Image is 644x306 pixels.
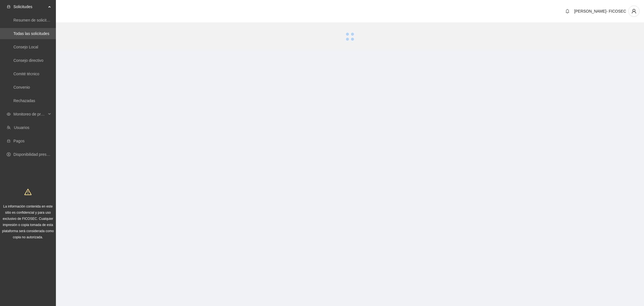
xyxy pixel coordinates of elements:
[13,109,46,120] span: Monitoreo de proyectos
[13,152,61,157] a: Disponibilidad presupuestal
[563,9,572,13] span: bell
[13,139,25,143] a: Pagos
[13,1,46,12] span: Solicitudes
[14,125,29,130] a: Usuarios
[13,45,38,49] a: Consejo Local
[563,7,572,16] button: bell
[13,85,30,90] a: Convenio
[13,18,76,22] a: Resumen de solicitudes por aprobar
[13,72,39,76] a: Comité técnico
[13,58,43,63] a: Consejo directivo
[7,112,11,116] span: eye
[628,6,640,17] button: user
[13,31,49,36] a: Todas las solicitudes
[24,188,32,196] span: warning
[2,204,54,239] span: La información contenida en este sitio es confidencial y para uso exclusivo de FICOSEC. Cualquier...
[574,9,626,13] span: [PERSON_NAME]- FICOSEC
[629,9,639,14] span: user
[7,5,11,9] span: inbox
[13,98,35,103] a: Rechazadas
